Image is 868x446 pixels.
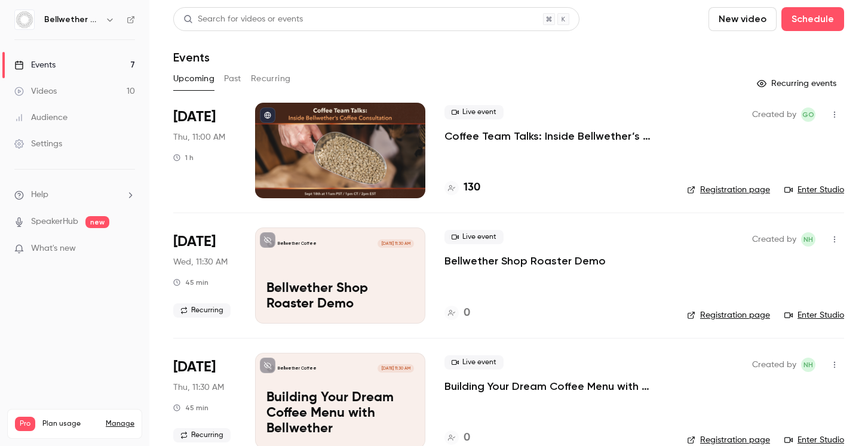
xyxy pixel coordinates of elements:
div: 1 h [173,153,194,162]
h6: Bellwether Coffee [44,14,100,26]
span: Wed, 11:30 AM [173,256,228,268]
div: Events [14,59,56,71]
span: Live event [444,105,504,119]
a: Bellwether Shop Roaster Demo Bellwether Coffee[DATE] 11:30 AMBellwether Shop Roaster Demo [255,227,425,323]
a: Enter Studio [784,309,844,321]
span: [DATE] [173,358,216,377]
li: help-dropdown-opener [14,189,135,201]
div: Videos [14,85,57,97]
span: Live event [444,230,504,244]
a: SpeakerHub [31,216,78,228]
span: Created by [752,107,796,122]
span: [DATE] 11:30 AM [378,364,413,373]
a: Registration page [687,434,770,446]
div: 45 min [173,278,208,287]
span: Created by [752,232,796,247]
a: 0 [444,305,470,321]
p: Bellwether Coffee [278,241,317,247]
h1: Events [173,50,210,64]
p: Building Your Dream Coffee Menu with Bellwether [266,390,414,436]
h4: 0 [464,305,470,321]
span: Thu, 11:00 AM [173,131,225,143]
span: Nick Heustis [801,358,815,372]
a: Coffee Team Talks: Inside Bellwether’s Coffee Consultation [444,129,668,143]
span: new [85,216,109,228]
span: Recurring [173,428,231,442]
div: Search for videos or events [183,13,303,26]
span: GO [802,107,814,122]
span: Nick Heustis [801,232,815,247]
iframe: Noticeable Trigger [121,244,135,254]
div: Oct 1 Wed, 11:30 AM (America/Los Angeles) [173,227,236,323]
a: 130 [444,180,480,196]
span: [DATE] [173,107,216,127]
a: Building Your Dream Coffee Menu with Bellwether [444,379,668,393]
div: 45 min [173,403,208,413]
button: Upcoming [173,69,214,88]
p: Bellwether Coffee [278,365,317,371]
div: Audience [14,112,68,124]
span: Live event [444,355,504,370]
img: Bellwether Coffee [15,10,34,29]
a: Bellwether Shop Roaster Demo [444,254,606,268]
span: Created by [752,358,796,372]
span: NH [803,232,813,247]
span: NH [803,358,813,372]
p: Bellwether Shop Roaster Demo [266,281,414,312]
span: [DATE] 11:30 AM [378,239,413,248]
a: Enter Studio [784,434,844,446]
h4: 0 [464,430,470,446]
span: Recurring [173,303,231,318]
span: Thu, 11:30 AM [173,382,224,393]
a: 0 [444,430,470,446]
span: Help [31,189,48,201]
a: Enter Studio [784,184,844,196]
button: New video [708,7,777,31]
button: Past [224,69,241,88]
a: Manage [106,419,134,429]
button: Recurring [251,69,291,88]
a: Registration page [687,184,770,196]
button: Recurring events [752,74,844,93]
span: Plan usage [42,419,99,429]
span: [DATE] [173,232,216,251]
button: Schedule [781,7,844,31]
span: Gabrielle Oliveira [801,107,815,122]
a: Registration page [687,309,770,321]
h4: 130 [464,180,480,196]
div: Sep 18 Thu, 11:00 AM (America/Los Angeles) [173,103,236,198]
span: What's new [31,242,76,255]
span: Pro [15,417,35,431]
div: Settings [14,138,62,150]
